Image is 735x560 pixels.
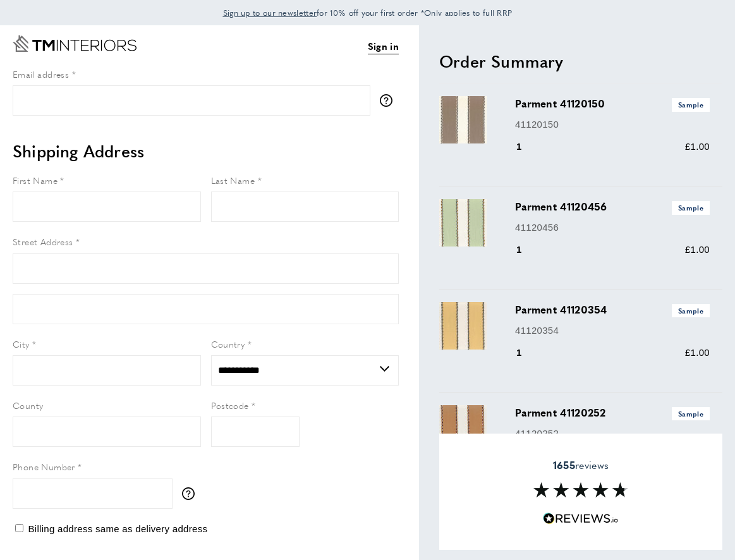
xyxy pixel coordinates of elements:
[380,94,399,107] button: More information
[211,338,245,350] span: Country
[515,323,710,338] p: 41120354
[685,141,710,152] span: £1.00
[13,235,73,248] span: Street Address
[439,96,487,143] img: Parment 41120150
[533,482,628,497] img: Reviews section
[13,140,399,162] h2: Shipping Address
[553,458,575,472] strong: 1655
[515,199,710,214] h3: Parment 41120456
[439,50,722,73] h2: Order Summary
[13,338,30,350] span: City
[672,201,710,214] span: Sample
[211,174,255,186] span: Last Name
[13,460,75,473] span: Phone Number
[15,524,23,532] input: Billing address same as delivery address
[543,513,619,525] img: Reviews.io 5 stars
[13,399,43,411] span: County
[672,407,710,420] span: Sample
[211,399,249,411] span: Postcode
[182,487,201,500] button: More information
[13,68,69,80] span: Email address
[223,7,513,18] span: for 10% off your first order *Only applies to full RRP
[439,302,487,350] img: Parment 41120354
[515,426,710,441] p: 41120252
[515,96,710,111] h3: Parment 41120150
[553,459,609,472] span: reviews
[685,347,710,358] span: £1.00
[13,35,137,52] a: Go to Home page
[28,523,207,534] span: Billing address same as delivery address
[223,7,317,18] span: Sign up to our newsletter
[515,220,710,235] p: 41120456
[672,98,710,111] span: Sample
[13,174,58,186] span: First Name
[515,405,710,420] h3: Parment 41120252
[685,244,710,255] span: £1.00
[515,302,710,317] h3: Parment 41120354
[515,117,710,132] p: 41120150
[368,39,399,54] a: Sign in
[223,6,317,19] a: Sign up to our newsletter
[515,345,540,360] div: 1
[672,304,710,317] span: Sample
[515,242,540,257] div: 1
[515,139,540,154] div: 1
[439,405,487,453] img: Parment 41120252
[439,199,487,247] img: Parment 41120456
